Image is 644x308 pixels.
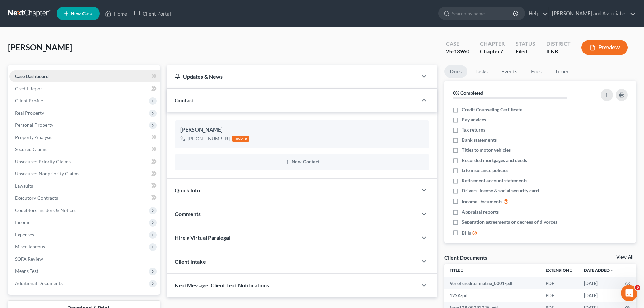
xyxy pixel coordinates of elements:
[500,48,503,54] span: 7
[516,48,535,55] div: Filed
[8,42,72,52] span: [PERSON_NAME]
[130,7,174,20] a: Client Portal
[9,156,160,168] a: Unsecured Priority Claims
[569,269,573,273] i: unfold_more
[180,126,424,134] div: [PERSON_NAME]
[470,65,493,78] a: Tasks
[15,98,43,103] span: Client Profile
[462,230,471,236] span: Bills
[15,219,30,225] span: Income
[15,171,79,176] span: Unsecured Nonpriority Claims
[15,256,43,262] span: SOFA Review
[446,40,469,48] div: Case
[546,40,571,48] div: District
[446,48,469,55] div: 25-13960
[540,277,578,289] td: PDF
[15,73,49,79] span: Case Dashboard
[462,157,527,164] span: Recorded mortgages and deeds
[635,285,640,290] span: 5
[549,7,636,20] a: [PERSON_NAME] and Associates
[462,187,539,194] span: Drivers license & social security card
[480,48,505,55] div: Chapter
[584,268,614,273] a: Date Added expand_more
[9,180,160,192] a: Lawsuits
[232,136,249,142] div: mobile
[516,40,535,48] div: Status
[525,7,548,20] a: Help
[15,146,47,152] span: Secured Claims
[175,187,200,193] span: Quick Info
[102,7,130,20] a: Home
[188,135,230,142] div: [PHONE_NUMBER]
[444,277,540,289] td: Ver of creditor matrix_0001-pdf
[610,269,614,273] i: expand_more
[175,211,201,217] span: Comments
[578,289,620,302] td: [DATE]
[540,289,578,302] td: PDF
[462,137,497,143] span: Bank statements
[175,234,230,241] span: Hire a Virtual Paralegal
[15,232,34,237] span: Expenses
[578,277,620,289] td: [DATE]
[621,285,637,301] iframe: Intercom live chat
[462,219,557,226] span: Separation agreements or decrees of divorces
[175,97,194,103] span: Contact
[480,40,505,48] div: Chapter
[462,167,508,174] span: Life insurance policies
[496,65,523,78] a: Events
[15,86,44,91] span: Credit Report
[71,11,93,16] span: New Case
[616,255,633,260] a: View All
[460,269,464,273] i: unfold_more
[15,122,53,128] span: Personal Property
[462,106,522,113] span: Credit Counseling Certificate
[462,177,527,184] span: Retirement account statements
[444,65,467,78] a: Docs
[15,134,52,140] span: Property Analysis
[453,90,483,96] strong: 0% Completed
[9,70,160,82] a: Case Dashboard
[546,48,571,55] div: ILNB
[9,143,160,156] a: Secured Claims
[9,131,160,143] a: Property Analysis
[15,280,63,286] span: Additional Documents
[175,258,206,265] span: Client Intake
[175,73,409,80] div: Updates & News
[462,209,499,215] span: Appraisal reports
[15,183,33,189] span: Lawsuits
[9,253,160,265] a: SOFA Review
[550,65,574,78] a: Timer
[175,282,269,288] span: NextMessage: Client Text Notifications
[15,159,71,164] span: Unsecured Priority Claims
[462,198,502,205] span: Income Documents
[525,65,547,78] a: Fees
[462,147,511,153] span: Titles to motor vehicles
[15,195,58,201] span: Executory Contracts
[15,110,44,116] span: Real Property
[444,254,487,261] div: Client Documents
[452,7,514,20] input: Search by name...
[450,268,464,273] a: Titleunfold_more
[180,159,424,165] button: New Contact
[9,168,160,180] a: Unsecured Nonpriority Claims
[462,126,485,133] span: Tax returns
[15,207,76,213] span: Codebtors Insiders & Notices
[9,192,160,204] a: Executory Contracts
[546,268,573,273] a: Extensionunfold_more
[15,268,38,274] span: Means Test
[15,244,45,250] span: Miscellaneous
[581,40,628,55] button: Preview
[444,289,540,302] td: 122A-pdf
[9,82,160,95] a: Credit Report
[462,116,486,123] span: Pay advices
